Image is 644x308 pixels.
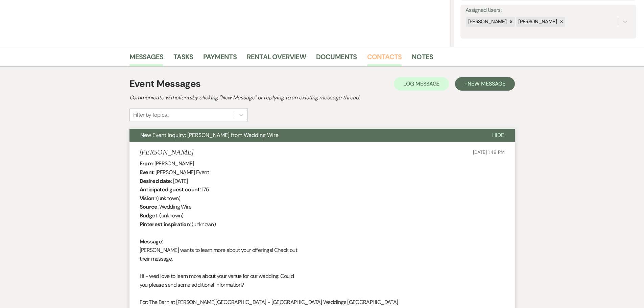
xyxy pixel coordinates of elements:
[140,186,200,193] b: Anticipated guest count
[412,51,433,66] a: Notes
[466,17,508,27] div: [PERSON_NAME]
[140,238,162,245] b: Message
[133,111,169,119] div: Filter by topics...
[516,17,558,27] div: [PERSON_NAME]
[129,94,515,102] h2: Communicate with clients by clicking "New Message" or replying to an existing message thread.
[140,169,154,176] b: Event
[140,148,193,157] h5: [PERSON_NAME]
[129,51,164,66] a: Messages
[247,51,306,66] a: Rental Overview
[140,177,171,185] b: Desired date
[492,132,504,139] span: Hide
[203,51,237,66] a: Payments
[316,51,357,66] a: Documents
[140,132,279,139] span: New Event Inquiry: [PERSON_NAME] from Wedding Wire
[403,80,439,87] span: Log Message
[481,129,515,142] button: Hide
[140,212,158,219] b: Budget
[394,77,449,91] button: Log Message
[140,221,190,228] b: Pinterest inspiration
[468,80,505,87] span: New Message
[367,51,402,66] a: Contacts
[473,149,504,155] span: [DATE] 1:49 PM
[466,5,631,15] label: Assigned Users:
[129,129,481,142] button: New Event Inquiry: [PERSON_NAME] from Wedding Wire
[140,195,154,202] b: Vision
[173,51,193,66] a: Tasks
[129,77,201,91] h1: Event Messages
[455,77,515,91] button: +New Message
[140,203,158,210] b: Source
[140,160,152,167] b: From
